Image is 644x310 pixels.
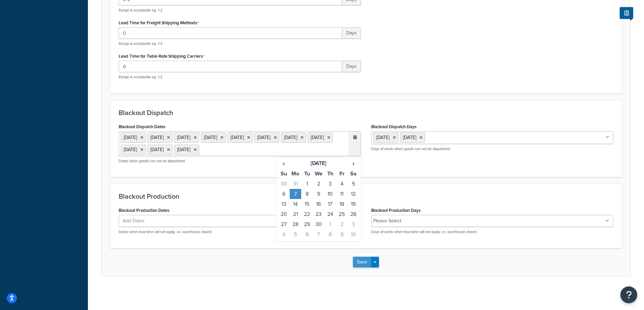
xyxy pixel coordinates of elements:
[290,199,301,209] td: 14
[119,109,613,116] h3: Blackout Dispatch
[278,168,290,179] th: Su
[301,209,313,219] td: 22
[119,229,361,234] p: Dates when lead time will not apply, i.e. warehouse closed
[119,75,361,80] p: Range is acceptable eg. 1-2
[348,209,359,219] td: 26
[278,209,290,219] td: 20
[336,209,348,219] td: 25
[278,229,290,239] td: 4
[313,199,324,209] td: 16
[301,168,313,179] th: Tu
[301,229,313,239] td: 6
[290,209,301,219] td: 21
[620,286,637,303] button: Open Resource Center
[228,133,253,143] li: [DATE]
[308,133,333,143] li: [DATE]
[119,159,361,164] p: Dates when goods can not be dispatched
[290,158,348,169] th: [DATE]
[290,168,301,179] th: Mo
[119,54,205,59] label: Lead Time for Table Rate Shipping Carriers
[325,229,336,239] td: 8
[336,229,348,239] td: 9
[325,209,336,219] td: 24
[336,168,348,179] th: Fr
[121,215,153,227] span: Add Dates
[313,189,324,199] td: 9
[371,146,614,151] p: Days of week when goods can not be dispatched
[348,168,359,179] th: Sa
[301,219,313,229] td: 29
[313,229,324,239] td: 7
[201,133,226,143] li: [DATE]
[348,229,359,239] td: 10
[348,199,359,209] td: 19
[353,257,371,267] button: Save
[281,133,306,143] li: [DATE]
[278,199,290,209] td: 13
[119,193,613,200] h3: Blackout Production
[174,133,199,143] li: [DATE]
[313,168,324,179] th: We
[290,219,301,229] td: 28
[348,219,359,229] td: 3
[147,145,172,155] li: [DATE]
[371,208,421,213] label: Blackout Production Days
[278,219,290,229] td: 27
[325,199,336,209] td: 17
[313,219,324,229] td: 30
[313,209,324,219] td: 23
[325,179,336,189] td: 3
[348,159,359,168] span: ›
[336,219,348,229] td: 2
[121,133,146,143] li: [DATE]
[325,189,336,199] td: 10
[376,134,389,141] span: [DATE]
[174,145,199,155] li: [DATE]
[119,41,361,46] p: Range is acceptable eg. 1-2
[279,159,289,168] span: ‹
[301,199,313,209] td: 15
[278,179,290,189] td: 30
[403,134,416,141] span: [DATE]
[336,179,348,189] td: 4
[336,189,348,199] td: 11
[342,27,361,39] span: Days
[373,216,401,226] li: Please Select
[278,189,290,199] td: 6
[371,229,614,234] p: Days of week when lead time will not apply, i.e. warehouse closed
[119,124,165,129] label: Blackout Dispatch Dates
[348,189,359,199] td: 12
[119,8,361,13] p: Range is acceptable eg. 1-2
[342,61,361,72] span: Days
[290,179,301,189] td: 31
[121,145,146,155] li: [DATE]
[301,179,313,189] td: 1
[290,189,301,199] td: 7
[119,20,199,26] label: Lead Time for Freight Shipping Methods
[290,229,301,239] td: 5
[336,199,348,209] td: 18
[147,133,172,143] li: [DATE]
[325,168,336,179] th: Th
[254,133,279,143] li: [DATE]
[313,179,324,189] td: 2
[371,124,416,129] label: Blackout Dispatch Days
[301,189,313,199] td: 8
[620,7,633,19] button: Show Help Docs
[348,179,359,189] td: 5
[119,208,169,213] label: Blackout Production Dates
[325,219,336,229] td: 1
